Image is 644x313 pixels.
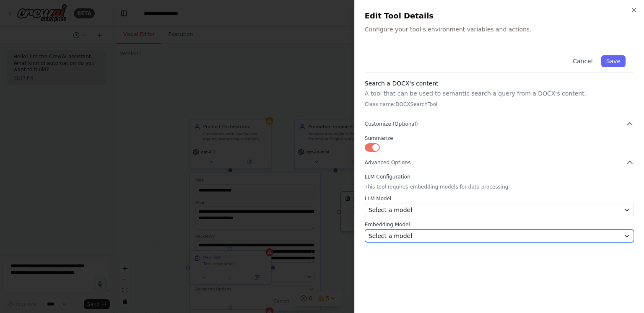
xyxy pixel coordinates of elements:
[369,206,412,214] span: Select a model
[365,173,634,180] label: LLM Configuration
[365,195,634,202] label: LLM Model
[365,25,634,34] p: Configure your tool's environment variables and actions.
[365,10,634,22] h2: Edit Tool Details
[365,230,634,242] button: Select a model
[365,120,634,128] button: Customize (Optional)
[369,232,412,240] span: Select a model
[365,121,418,127] span: Customize (Optional)
[365,158,634,167] button: Advanced Options
[568,55,597,67] button: Cancel
[365,159,410,166] span: Advanced Options
[365,184,634,190] p: This tool requires embedding models for data processing.
[601,55,626,67] button: Save
[365,204,634,216] button: Select a model
[365,79,634,88] h3: Search a DOCX's content
[365,221,634,228] label: Embedding Model
[365,135,634,142] label: Summarize
[365,89,634,98] p: A tool that can be used to semantic search a query from a DOCX's content.
[365,101,634,108] p: Class name: DOCXSearchTool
